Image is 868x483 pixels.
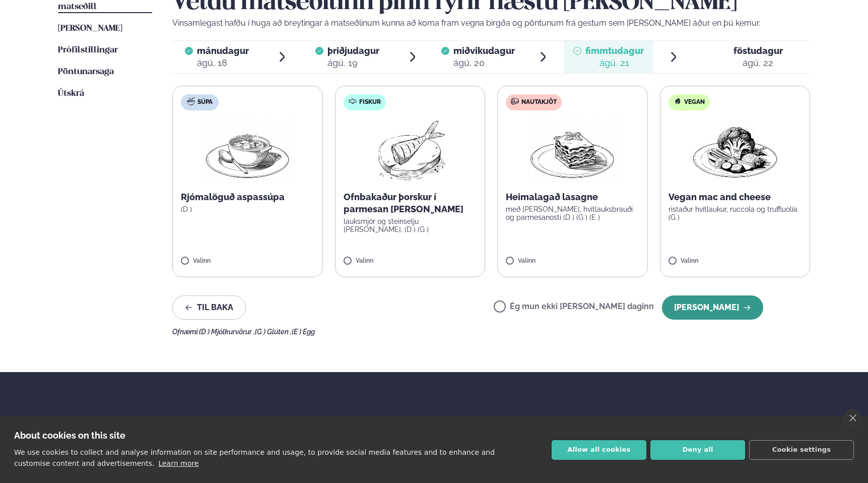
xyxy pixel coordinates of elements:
[14,448,495,467] p: We use cookies to collect and analyse information on site performance and usage, to provide socia...
[662,295,763,320] button: [PERSON_NAME]
[187,97,195,105] img: soup.svg
[58,66,114,78] a: Pöntunarsaga
[197,45,249,56] span: mánudagur
[58,46,118,54] span: Prófílstillingar
[181,205,314,213] p: (D )
[58,88,84,100] a: Útskrá
[528,118,617,183] img: Lasagna.png
[344,217,477,233] p: lauksmjör og steinselju [PERSON_NAME]. (D ) (G )
[521,98,557,106] span: Nautakjöt
[292,328,315,336] span: (E ) Egg
[585,45,644,56] span: fimmtudagur
[58,68,114,76] span: Pöntunarsaga
[197,57,249,69] div: ágú. 18
[365,118,454,183] img: Fish.png
[203,118,292,183] img: Soup.png
[58,24,122,33] span: [PERSON_NAME]
[511,97,519,105] img: beef.svg
[197,98,213,106] span: Súpa
[669,205,802,221] p: ristaður hvítlaukur, ruccola og truffluolía (G )
[749,440,854,460] button: Cookie settings
[514,412,590,433] span: Hafðu samband
[733,45,783,56] span: föstudagur
[172,328,810,336] div: Ofnæmi:
[844,409,861,427] a: close
[349,97,357,105] img: fish.svg
[506,205,639,221] p: með [PERSON_NAME], hvítlauksbrauði og parmesanosti (D ) (G ) (E )
[585,57,644,69] div: ágú. 21
[327,45,379,56] span: þriðjudagur
[181,191,314,203] p: Rjómalöguð aspassúpa
[674,97,682,105] img: Vegan.svg
[506,191,639,203] p: Heimalagað lasagne
[58,89,84,98] span: Útskrá
[733,57,783,69] div: ágú. 22
[691,118,779,183] img: Vegan.png
[327,57,379,69] div: ágú. 19
[255,328,292,336] span: (G ) Glúten ,
[669,191,802,203] p: Vegan mac and cheese
[14,430,125,441] strong: About cookies on this site
[58,44,118,56] a: Prófílstillingar
[684,98,705,106] span: Vegan
[344,191,477,215] p: Ofnbakaður þorskur í parmesan [PERSON_NAME]
[359,98,381,106] span: Fiskur
[453,57,515,69] div: ágú. 20
[172,17,810,29] p: Vinsamlegast hafðu í huga að breytingar á matseðlinum kunna að koma fram vegna birgða og pöntunum...
[172,295,246,320] button: Til baka
[552,440,646,460] button: Allow all cookies
[199,328,255,336] span: (D ) Mjólkurvörur ,
[650,440,745,460] button: Deny all
[58,23,122,35] a: [PERSON_NAME]
[453,45,515,56] span: miðvikudagur
[158,459,198,467] a: Learn more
